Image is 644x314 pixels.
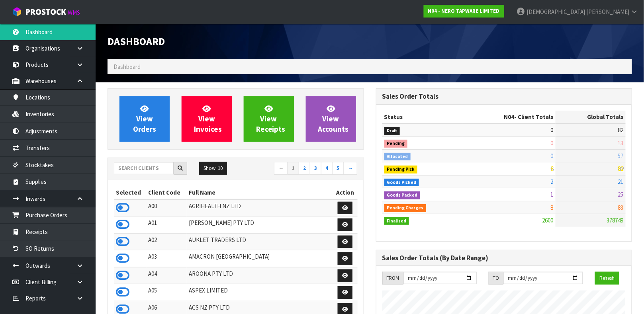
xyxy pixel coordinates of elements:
a: ← [274,162,288,175]
th: - Client Totals [462,111,556,123]
span: 0 [551,139,554,147]
span: 2 [551,178,554,185]
span: 1 [551,191,554,198]
th: Action [333,186,358,199]
span: 82 [618,126,624,134]
span: 8 [551,204,554,211]
span: View Accounts [318,104,349,134]
span: 57 [618,152,624,160]
td: ASPEX LIMITED [187,284,333,301]
span: Pending [384,140,408,148]
th: Global Totals [556,111,626,123]
span: View Invoices [194,104,222,134]
span: Finalised [384,217,409,225]
span: Pending Pick [384,166,418,174]
td: A02 [147,233,187,250]
span: Draft [384,127,400,135]
strong: N04 - NERO TAPWARE LIMITED [428,8,500,14]
span: N04 [504,113,515,121]
span: Goods Picked [384,179,419,187]
nav: Page navigation [242,162,358,176]
a: 3 [310,162,321,175]
td: [PERSON_NAME] PTY LTD [187,216,333,234]
span: 6 [551,165,554,172]
span: [DEMOGRAPHIC_DATA] [527,8,585,16]
th: Selected [114,186,147,199]
span: 21 [618,178,624,185]
span: Pending Charges [384,204,427,212]
span: ProStock [25,7,66,17]
input: Search clients [114,162,174,174]
span: 83 [618,204,624,211]
span: 2600 [542,216,554,224]
span: 25 [618,191,624,198]
small: WMS [68,9,80,16]
button: Refresh [595,272,619,285]
span: 0 [551,152,554,160]
td: AUKLET TRADERS LTD [187,233,333,250]
a: N04 - NERO TAPWARE LIMITED [424,5,504,18]
th: Client Code [147,186,187,199]
span: Goods Packed [384,191,421,199]
a: ViewOrders [119,96,170,142]
span: 378749 [607,216,624,224]
span: 82 [618,165,624,172]
a: 1 [288,162,299,175]
button: Show: 10 [199,162,227,175]
td: AROONA PTY LTD [187,267,333,284]
a: 2 [299,162,310,175]
td: A00 [147,199,187,216]
span: 0 [551,126,554,134]
td: A05 [147,284,187,301]
img: cube-alt.png [12,7,22,17]
div: TO [489,272,503,285]
a: ViewInvoices [182,96,232,142]
td: A03 [147,250,187,267]
span: View Receipts [256,104,286,134]
a: → [343,162,357,175]
th: Full Name [187,186,333,199]
td: AMACRON [GEOGRAPHIC_DATA] [187,250,333,267]
div: FROM [382,272,403,285]
span: 13 [618,139,624,147]
span: [PERSON_NAME] [586,8,629,16]
span: Dashboard [114,63,141,70]
span: Dashboard [108,35,165,48]
a: ViewAccounts [306,96,356,142]
span: Allocated [384,153,411,161]
span: View Orders [133,104,156,134]
td: AGRIHEALTH NZ LTD [187,199,333,216]
a: 5 [332,162,344,175]
h3: Sales Order Totals (By Date Range) [382,254,626,262]
a: ViewReceipts [244,96,294,142]
h3: Sales Order Totals [382,93,626,100]
a: 4 [321,162,333,175]
td: A01 [147,216,187,234]
td: A04 [147,267,187,284]
th: Status [382,111,463,123]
